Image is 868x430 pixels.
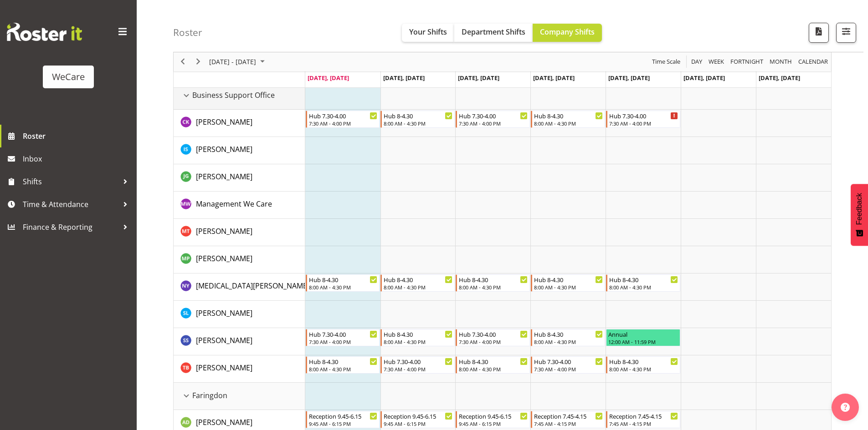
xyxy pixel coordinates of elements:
div: Annual [608,329,678,339]
button: Department Shifts [454,24,533,42]
div: 8:00 AM - 4:30 PM [459,365,528,373]
span: [DATE] - [DATE] [208,56,257,68]
div: 7:30 AM - 4:00 PM [459,120,528,127]
div: Chloe Kim"s event - Hub 7.30-4.00 Begin From Wednesday, October 8, 2025 at 7:30:00 AM GMT+13:00 E... [456,111,530,128]
div: Hub 8-4.30 [459,275,528,284]
div: 8:00 AM - 4:30 PM [384,283,452,291]
div: 8:00 AM - 4:30 PM [384,120,452,127]
div: Nikita Yates"s event - Hub 8-4.30 Begin From Wednesday, October 8, 2025 at 8:00:00 AM GMT+13:00 E... [456,274,530,292]
span: [PERSON_NAME] [196,308,252,318]
div: 8:00 AM - 4:30 PM [309,365,378,373]
a: [PERSON_NAME] [196,417,252,428]
span: Week [708,56,725,68]
button: October 2025 [208,56,269,68]
div: Nikita Yates"s event - Hub 8-4.30 Begin From Thursday, October 9, 2025 at 8:00:00 AM GMT+13:00 En... [531,274,605,292]
a: [PERSON_NAME] [196,253,252,264]
div: 7:45 AM - 4:15 PM [609,420,678,427]
div: 9:45 AM - 6:15 PM [309,420,378,427]
td: Savita Savita resource [174,328,305,355]
div: Hub 7.30-4.00 [459,329,528,339]
a: Management We Care [196,198,272,209]
button: Time Scale [651,56,682,68]
div: Aleea Devenport"s event - Reception 7.45-4.15 Begin From Thursday, October 9, 2025 at 7:45:00 AM ... [531,411,605,428]
span: [DATE], [DATE] [608,74,650,82]
div: Reception 9.45-6.15 [459,411,528,420]
div: Hub 7.30-4.00 [459,111,528,120]
div: Chloe Kim"s event - Hub 7.30-4.00 Begin From Monday, October 6, 2025 at 7:30:00 AM GMT+13:00 Ends... [306,111,380,128]
div: Hub 8-4.30 [459,357,528,366]
span: [DATE], [DATE] [383,74,425,82]
div: 7:30 AM - 4:00 PM [459,338,528,345]
div: Nikita Yates"s event - Hub 8-4.30 Begin From Friday, October 10, 2025 at 8:00:00 AM GMT+13:00 End... [606,274,680,292]
span: Business Support Office [192,90,275,101]
div: Hub 7.30-4.00 [534,357,603,366]
span: Month [769,56,793,68]
div: 7:30 AM - 4:00 PM [384,365,452,373]
td: Nikita Yates resource [174,273,305,301]
div: Tyla Boyd"s event - Hub 7.30-4.00 Begin From Tuesday, October 7, 2025 at 7:30:00 AM GMT+13:00 End... [380,356,455,374]
td: Tyla Boyd resource [174,355,305,383]
span: [PERSON_NAME] [196,117,252,127]
a: [PERSON_NAME] [196,308,252,319]
button: Your Shifts [402,24,454,42]
div: Savita Savita"s event - Hub 8-4.30 Begin From Tuesday, October 7, 2025 at 8:00:00 AM GMT+13:00 En... [380,329,455,346]
div: Chloe Kim"s event - Hub 8-4.30 Begin From Tuesday, October 7, 2025 at 8:00:00 AM GMT+13:00 Ends A... [380,111,455,128]
span: Finance & Reporting [23,220,118,234]
div: Hub 8-4.30 [309,275,378,284]
div: Tyla Boyd"s event - Hub 8-4.30 Begin From Friday, October 10, 2025 at 8:00:00 AM GMT+13:00 Ends A... [606,356,680,374]
span: Your Shifts [409,27,447,37]
div: Hub 8-4.30 [309,357,378,366]
td: Chloe Kim resource [174,110,305,137]
span: [PERSON_NAME] [196,363,252,373]
div: Reception 7.45-4.15 [534,411,603,420]
span: Feedback [855,193,863,225]
div: Hub 8-4.30 [534,111,603,120]
button: Timeline Month [768,56,794,68]
div: 8:00 AM - 4:30 PM [309,283,378,291]
span: Company Shifts [540,27,595,37]
a: [PERSON_NAME] [196,226,252,237]
span: [MEDICAL_DATA][PERSON_NAME] [196,281,309,291]
div: Hub 8-4.30 [384,329,452,339]
button: Fortnight [729,56,765,68]
div: Hub 8-4.30 [384,275,452,284]
span: [DATE], [DATE] [308,74,349,82]
span: [DATE], [DATE] [458,74,499,82]
span: Inbox [23,152,132,166]
button: Timeline Week [707,56,726,68]
div: 8:00 AM - 4:30 PM [534,120,603,127]
img: help-xxl-2.png [841,403,850,412]
td: Faringdon resource [174,383,305,410]
div: Chloe Kim"s event - Hub 8-4.30 Begin From Thursday, October 9, 2025 at 8:00:00 AM GMT+13:00 Ends ... [531,111,605,128]
button: Feedback - Show survey [851,184,868,246]
div: 8:00 AM - 4:30 PM [534,338,603,345]
td: Business Support Office resource [174,82,305,110]
div: Hub 7.30-4.00 [309,329,378,339]
div: 7:30 AM - 4:00 PM [309,120,378,127]
button: Filter Shifts [836,23,856,43]
button: Next [192,56,205,68]
img: Rosterit website logo [7,23,82,41]
div: 8:00 AM - 4:30 PM [384,338,452,345]
span: Shifts [23,175,118,188]
td: Michelle Thomas resource [174,219,305,246]
div: Hub 8-4.30 [534,329,603,339]
div: 12:00 AM - 11:59 PM [608,338,678,345]
div: Hub 8-4.30 [384,111,452,120]
div: Aleea Devenport"s event - Reception 9.45-6.15 Begin From Tuesday, October 7, 2025 at 9:45:00 AM G... [380,411,455,428]
span: Faringdon [192,390,227,401]
div: Savita Savita"s event - Hub 7.30-4.00 Begin From Monday, October 6, 2025 at 7:30:00 AM GMT+13:00 ... [306,329,380,346]
div: WeCare [52,70,85,84]
td: Isabel Simcox resource [174,137,305,164]
span: calendar [797,56,829,68]
div: Nikita Yates"s event - Hub 8-4.30 Begin From Monday, October 6, 2025 at 8:00:00 AM GMT+13:00 Ends... [306,274,380,292]
div: 7:30 AM - 4:00 PM [309,338,378,345]
div: Nikita Yates"s event - Hub 8-4.30 Begin From Tuesday, October 7, 2025 at 8:00:00 AM GMT+13:00 End... [380,274,455,292]
button: Previous [177,56,189,68]
div: Savita Savita"s event - Annual Begin From Friday, October 10, 2025 at 12:00:00 AM GMT+13:00 Ends ... [606,329,680,346]
span: Time Scale [651,56,681,68]
td: Management We Care resource [174,192,305,219]
td: Janine Grundler resource [174,164,305,192]
a: [PERSON_NAME] [196,335,252,346]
